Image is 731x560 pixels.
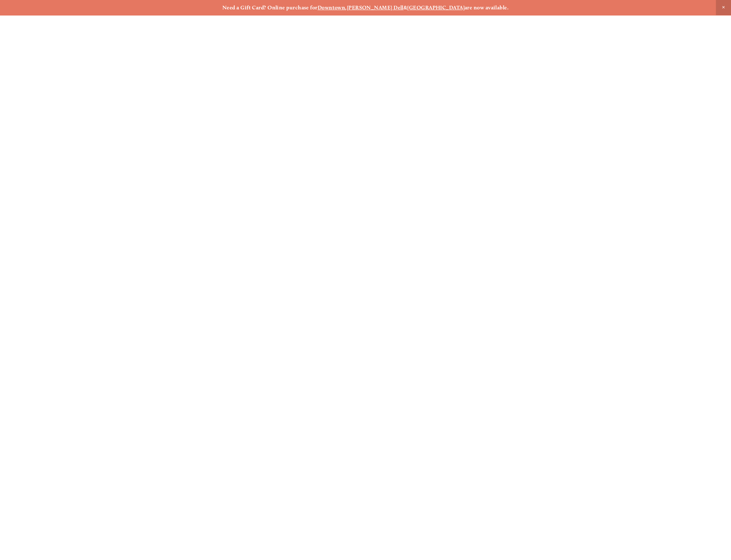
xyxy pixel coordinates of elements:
[318,4,345,11] a: Downtown
[465,4,509,11] strong: are now available.
[345,4,347,11] strong: ,
[404,4,407,11] strong: &
[347,4,404,11] a: [PERSON_NAME] Dell
[407,4,465,11] a: [GEOGRAPHIC_DATA]
[222,4,318,11] strong: Need a Gift Card? Online purchase for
